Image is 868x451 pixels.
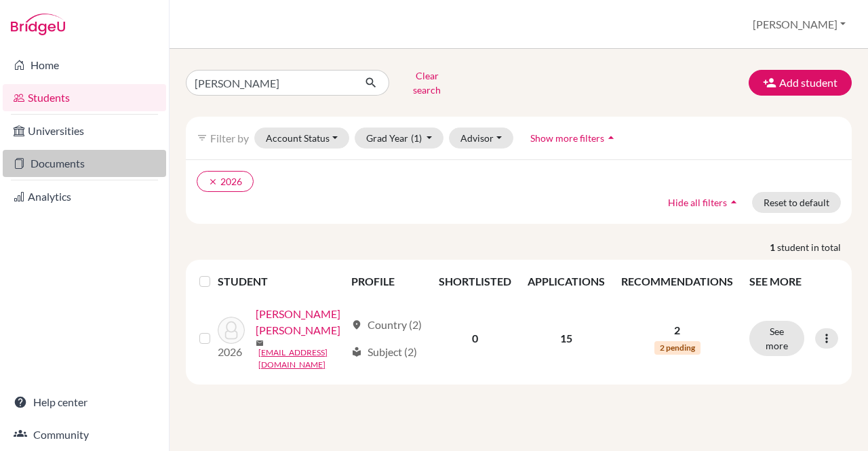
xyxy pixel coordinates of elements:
a: Students [3,84,166,111]
button: clear2026 [197,171,254,192]
button: See more [749,321,804,356]
a: Universities [3,117,166,144]
span: (1) [411,132,422,144]
span: student in total [777,240,852,254]
input: Find student by name... [186,70,354,96]
a: Documents [3,150,166,177]
strong: 1 [770,240,777,254]
i: arrow_drop_up [604,131,618,144]
span: Hide all filters [668,197,727,208]
th: RECOMMENDATIONS [613,265,741,298]
i: clear [208,177,218,187]
button: [PERSON_NAME] [747,12,852,37]
i: arrow_drop_up [727,195,741,209]
div: Country (2) [351,317,422,333]
a: [PERSON_NAME] [PERSON_NAME] [256,306,345,338]
span: Show more filters [530,132,604,144]
td: 15 [519,298,613,379]
button: Account Status [254,128,349,149]
div: Subject (2) [351,344,417,360]
button: Add student [749,70,852,96]
th: SHORTLISTED [431,265,519,298]
button: Advisor [449,128,513,149]
span: local_library [351,347,362,357]
p: 2 [621,322,733,338]
a: [EMAIL_ADDRESS][DOMAIN_NAME] [258,347,345,371]
p: 2026 [218,344,245,360]
img: Bridge-U [11,14,65,35]
img: Singh Ghai, Poorav [218,317,245,344]
th: SEE MORE [741,265,846,298]
a: Home [3,52,166,79]
button: Hide all filtersarrow_drop_up [656,192,752,213]
a: Help center [3,389,166,416]
button: Grad Year(1) [355,128,444,149]
th: PROFILE [343,265,431,298]
td: 0 [431,298,519,379]
th: APPLICATIONS [519,265,613,298]
button: Show more filtersarrow_drop_up [519,128,629,149]
button: Clear search [389,65,465,100]
button: Reset to default [752,192,841,213]
span: location_on [351,319,362,330]
a: Analytics [3,183,166,210]
span: Filter by [210,132,249,144]
th: STUDENT [218,265,343,298]
i: filter_list [197,132,208,143]
span: 2 pending [654,341,701,355]
span: mail [256,339,264,347]
a: Community [3,421,166,448]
